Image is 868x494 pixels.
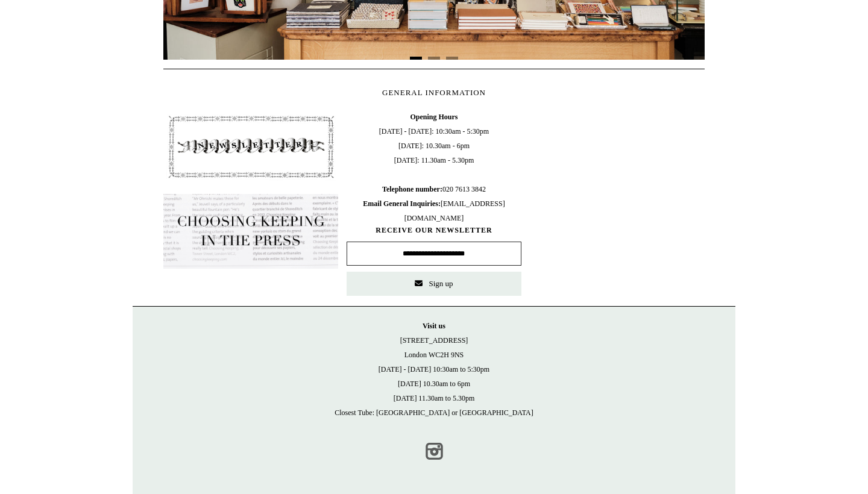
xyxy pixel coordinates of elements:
[163,194,338,269] img: pf-635a2b01-aa89-4342-bbcd-4371b60f588c--In-the-press-Button_1200x.jpg
[363,199,441,208] b: Email General Inquiries:
[347,272,521,296] button: Sign up
[429,279,453,288] span: Sign up
[428,57,440,60] button: Page 2
[423,322,445,330] strong: Visit us
[421,438,447,464] a: Instagram
[163,110,338,184] img: pf-4db91bb9--1305-Newsletter-Button_1200x.jpg
[410,57,422,60] button: Page 1
[145,319,723,420] p: [STREET_ADDRESS] London WC2H 9NS [DATE] - [DATE] 10:30am to 5:30pm [DATE] 10.30am to 6pm [DATE] 1...
[446,57,458,60] button: Page 3
[363,199,505,222] span: [EMAIL_ADDRESS][DOMAIN_NAME]
[347,225,521,236] span: RECEIVE OUR NEWSLETTER
[440,185,442,193] b: :
[530,110,705,290] iframe: google_map
[382,185,442,193] b: Telephone number
[410,113,458,121] b: Opening Hours
[347,110,521,225] span: [DATE] - [DATE]: 10:30am - 5:30pm [DATE]: 10.30am - 6pm [DATE]: 11.30am - 5.30pm 020 7613 3842
[382,88,486,97] span: GENERAL INFORMATION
